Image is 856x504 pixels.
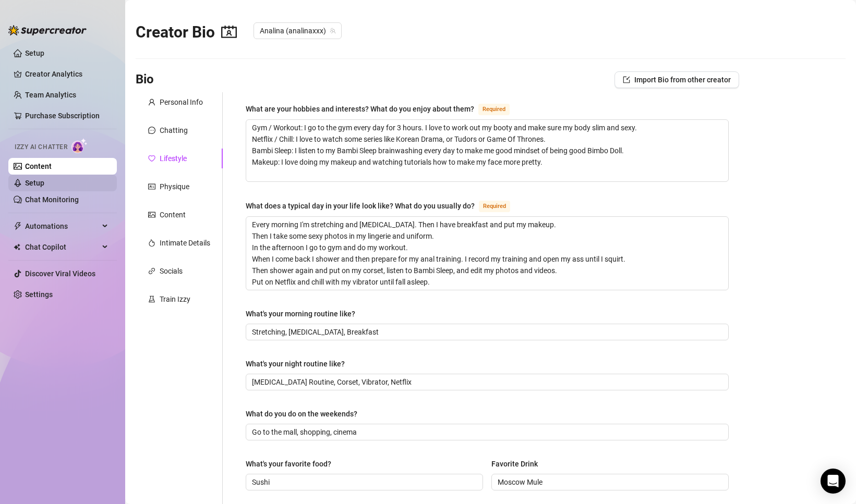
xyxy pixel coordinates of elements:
[246,200,522,212] label: What does a typical day in your life look like? What do you usually do?
[246,103,521,115] label: What are your hobbies and interests? What do you enjoy about them?
[160,209,186,220] div: Content
[160,96,203,108] div: Personal Info
[148,296,155,303] span: experiment
[15,142,67,152] span: Izzy AI Chatter
[246,408,365,420] label: What do you do on the weekends?
[25,179,44,187] a: Setup
[252,476,475,488] input: What's your favorite food?
[246,103,474,115] div: What are your hobbies and interests? What do you enjoy about them?
[148,155,155,162] span: heart
[25,239,99,255] span: Chat Copilot
[246,200,475,212] div: What does a typical day in your life look like? What do you usually do?
[160,293,190,305] div: Train Izzy
[330,28,336,34] span: team
[148,239,155,247] span: fire
[25,269,95,278] a: Discover Viral Videos
[160,265,183,277] div: Socials
[478,104,510,115] span: Required
[25,218,99,235] span: Automations
[614,71,739,88] button: Import Bio from other creator
[148,99,155,106] span: user
[148,267,155,275] span: link
[148,127,155,134] span: message
[246,458,331,470] div: What's your favorite food?
[634,76,731,84] span: Import Bio from other creator
[160,237,210,249] div: Intimate Details
[623,76,630,83] span: import
[25,162,52,170] a: Content
[246,308,355,319] div: What's your morning routine like?
[252,426,720,438] input: What do you do on the weekends?
[221,24,237,40] span: contacts
[160,125,188,136] div: Chatting
[479,201,510,212] span: Required
[821,469,846,494] div: Open Intercom Messenger
[148,211,155,218] span: picture
[160,181,189,192] div: Physique
[491,458,545,470] label: Favorite Drink
[246,217,728,290] textarea: What does a typical day in your life look like? What do you usually do?
[498,476,720,488] input: Favorite Drink
[246,120,728,181] textarea: What are your hobbies and interests? What do you enjoy about them?
[491,458,538,470] div: Favorite Drink
[25,195,79,204] a: Chat Monitoring
[25,49,44,57] a: Setup
[246,458,339,470] label: What's your favorite food?
[136,22,237,42] h2: Creator Bio
[260,23,335,39] span: Analina (analinaxxx)
[8,25,87,35] img: logo-BBDzfeDw.svg
[246,358,345,370] div: What's your night routine like?
[252,326,720,338] input: What's your morning routine like?
[252,376,720,388] input: What's your night routine like?
[148,183,155,190] span: idcard
[25,66,108,82] a: Creator Analytics
[246,408,357,420] div: What do you do on the weekends?
[14,222,22,230] span: thunderbolt
[246,308,363,319] label: What's your morning routine like?
[246,358,352,370] label: What's your night routine like?
[14,243,20,251] img: Chat Copilot
[25,107,108,124] a: Purchase Subscription
[136,71,154,88] h3: Bio
[25,290,53,299] a: Settings
[160,153,187,164] div: Lifestyle
[25,91,76,99] a: Team Analytics
[71,138,88,153] img: AI Chatter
